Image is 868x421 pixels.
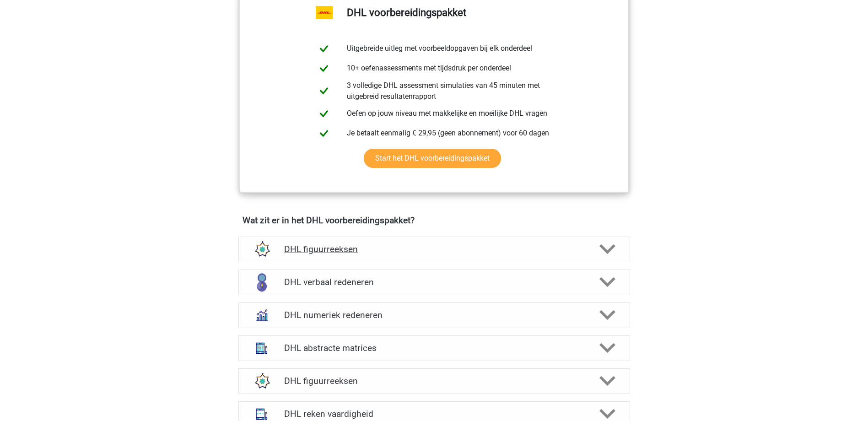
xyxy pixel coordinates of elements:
a: verbaal redeneren DHL verbaal redeneren [235,270,634,295]
h4: DHL abstracte matrices [284,343,584,353]
a: abstracte matrices DHL abstracte matrices [235,335,634,361]
h4: DHL numeriek redeneren [284,310,584,320]
a: figuurreeksen DHL figuurreeksen [235,237,634,262]
img: verbaal redeneren [250,270,274,294]
img: figuurreeksen [250,237,274,261]
img: abstracte matrices [250,336,274,360]
a: figuurreeksen DHL figuurreeksen [235,368,634,394]
h4: DHL reken vaardigheid [284,409,584,419]
img: numeriek redeneren [250,303,274,327]
h4: DHL verbaal redeneren [284,277,584,287]
h4: Wat zit er in het DHL voorbereidingspakket? [243,215,626,226]
a: Start het DHL voorbereidingspakket [364,149,501,168]
a: numeriek redeneren DHL numeriek redeneren [235,302,634,328]
h4: DHL figuurreeksen [284,376,584,386]
img: figuurreeksen [250,369,274,393]
h4: DHL figuurreeksen [284,244,584,254]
